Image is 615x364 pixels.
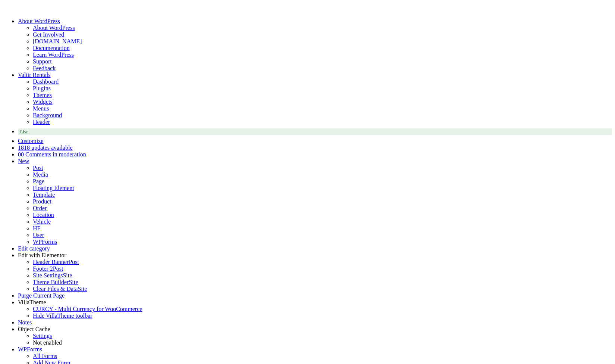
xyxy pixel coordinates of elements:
span: 0 [18,151,21,158]
a: Site SettingsSite [33,272,72,279]
span: Post [53,265,63,272]
a: Theme BuilderSite [33,279,78,285]
span: Clear Files & Data [33,286,78,292]
span: Site [63,272,72,279]
a: User [33,232,44,238]
span: About WordPress [18,18,60,24]
a: Post [33,165,43,171]
span: Header Banner [33,259,69,265]
span: 0 Comments in moderation [21,151,86,158]
ul: About WordPress [18,38,612,72]
a: Documentation [33,45,70,51]
ul: Valtir Rentals [18,78,612,92]
a: Settings [33,333,52,339]
a: Customize [18,138,43,144]
a: HF [33,225,40,231]
span: New [18,158,29,164]
span: 18 updates available [24,144,73,151]
a: Widgets [33,99,53,105]
a: Purge Current Page [18,292,65,299]
ul: New [18,165,612,245]
a: Header [33,119,50,125]
a: Page [33,178,44,184]
a: Get Involved [33,31,64,38]
div: Object Cache [18,326,612,333]
a: Plugins [33,85,51,91]
a: Learn WordPress [33,52,74,58]
span: Edit with Elementor [18,252,66,258]
a: Valtir Rentals [18,72,51,78]
a: WPForms [18,346,42,352]
a: Edit category [18,245,50,252]
a: About WordPress [33,25,75,31]
span: Footer 2 [33,265,53,272]
a: Menus [33,105,49,112]
ul: About WordPress [18,25,612,38]
a: Feedback [33,65,56,71]
span: Theme Builder [33,279,69,285]
a: [DOMAIN_NAME] [33,38,82,44]
div: VillaTheme [18,299,612,306]
a: Vehicle [33,218,51,225]
a: WPForms [33,239,57,245]
span: Site [78,286,87,292]
a: Dashboard [33,78,59,85]
span: Post [69,259,79,265]
a: Clear Files & DataSite [33,286,87,292]
span: Hide VillaTheme toolbar [33,312,92,319]
a: Footer 2Post [33,265,63,272]
a: Background [33,112,62,118]
a: Floating Element [33,185,74,191]
a: Live [18,128,612,135]
a: All Forms [33,353,57,359]
a: Support [33,58,52,65]
a: Themes [33,92,52,98]
a: Header BannerPost [33,259,79,265]
ul: Valtir Rentals [18,92,612,125]
a: Location [33,212,54,218]
a: Media [33,171,48,178]
span: Site [69,279,78,285]
div: Status: Not enabled [33,339,612,346]
span: 18 [18,144,24,151]
span: Site Settings [33,272,63,279]
a: Product [33,198,51,205]
a: Notes [18,319,32,326]
a: Order [33,205,47,211]
a: Template [33,192,55,198]
a: CURCY - Multi Currency for WooCommerce [33,306,142,312]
